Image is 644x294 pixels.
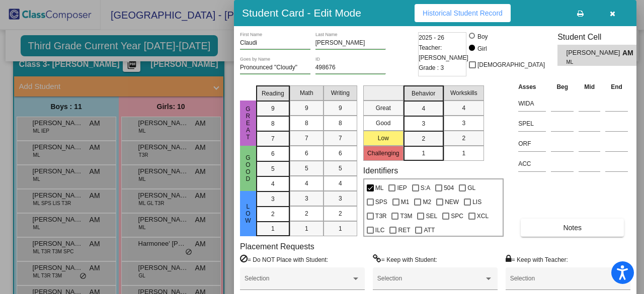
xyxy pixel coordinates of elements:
span: Grade : 3 [419,63,444,73]
span: Workskills [450,88,477,97]
span: 2 [339,209,342,218]
span: 4 [271,179,275,188]
label: Placement Requests [240,242,314,251]
input: assessment [518,136,546,151]
span: 2025 - 26 [419,33,444,43]
button: Notes [521,219,624,237]
h3: Student Card - Edit Mode [242,7,361,19]
span: 7 [305,134,308,143]
span: 2 [271,210,275,219]
span: 1 [271,224,275,233]
span: T3M [400,210,412,222]
span: SPC [451,210,463,222]
span: 6 [305,149,308,158]
label: = Keep with Teacher: [506,254,568,264]
label: = Do NOT Place with Student: [240,254,328,264]
th: Beg [548,81,576,92]
span: S:A [421,182,430,194]
span: Great [244,106,253,141]
div: Girl [477,44,487,53]
span: M1 [401,196,410,208]
input: assessment [518,156,546,171]
span: 4 [305,179,308,188]
span: AM [622,48,636,58]
span: 7 [339,134,342,143]
span: GL [467,182,475,194]
span: 6 [339,149,342,158]
input: assessment [518,96,546,111]
span: 2 [462,134,465,143]
span: 3 [422,119,425,128]
span: Writing [331,88,350,97]
span: IEP [397,182,407,194]
span: 5 [339,164,342,173]
span: 6 [271,149,275,158]
th: Asses [516,81,548,92]
span: 8 [339,119,342,128]
span: 4 [422,104,425,113]
span: ATT [424,224,435,236]
span: 9 [305,104,308,113]
span: T3R [375,210,387,222]
th: End [603,81,630,92]
span: 4 [339,179,342,188]
span: Teacher: [PERSON_NAME] [419,43,468,63]
span: XCL [477,210,489,222]
span: Good [244,154,253,182]
span: 4 [462,104,465,113]
span: [DEMOGRAPHIC_DATA] [477,59,545,71]
div: Boy [477,32,488,41]
input: assessment [518,116,546,131]
span: Behavior [412,89,435,98]
span: 3 [339,194,342,203]
label: Identifiers [363,166,398,175]
span: 9 [339,104,342,113]
span: SEL [426,210,437,222]
span: 1 [462,149,465,158]
span: Notes [563,224,582,232]
span: 5 [305,164,308,173]
span: Reading [262,89,284,98]
span: 3 [305,194,308,203]
span: 1 [422,149,425,158]
span: 504 [444,182,454,194]
span: 3 [462,119,465,128]
span: Historical Student Record [423,9,503,17]
span: 8 [305,119,308,128]
span: 5 [271,164,275,173]
span: 2 [305,209,308,218]
span: Math [300,88,313,97]
button: Historical Student Record [415,4,511,22]
input: goes by name [240,64,310,71]
span: 9 [271,104,275,113]
span: [PERSON_NAME] [567,48,622,58]
span: 3 [271,194,275,204]
span: LIS [472,196,481,208]
span: 8 [271,119,275,128]
span: ML [375,182,384,194]
input: Enter ID [315,64,386,71]
span: RET [398,224,410,236]
span: NEW [445,196,459,208]
span: SPS [375,196,387,208]
span: ML [567,58,615,66]
th: Mid [576,81,603,92]
span: Low [244,203,253,224]
span: 1 [305,224,308,233]
span: 2 [422,134,425,143]
label: = Keep with Student: [373,254,437,264]
span: 1 [339,224,342,233]
span: 7 [271,134,275,143]
span: M2 [423,196,431,208]
span: ILC [375,224,385,236]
